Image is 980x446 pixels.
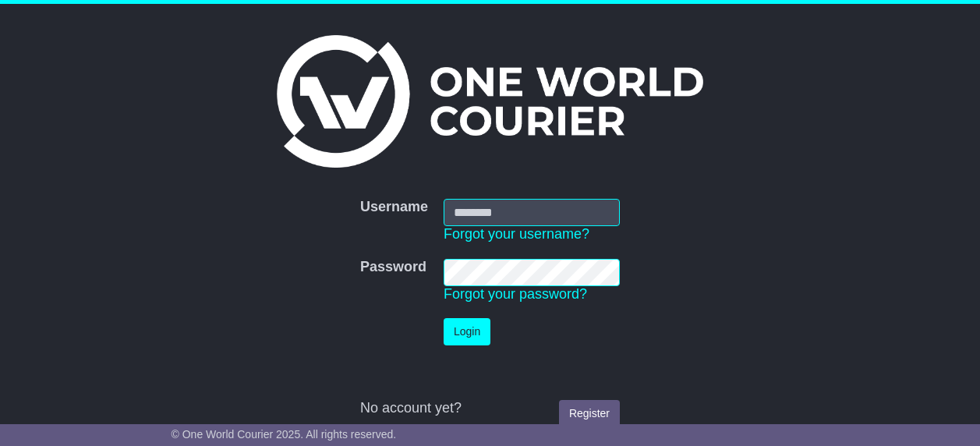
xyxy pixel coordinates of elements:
[360,199,428,216] label: Username
[444,226,589,242] a: Forgot your username?
[444,318,490,345] button: Login
[172,428,397,441] span: © One World Courier 2025. All rights reserved.
[360,259,426,276] label: Password
[360,400,620,417] div: No account yet?
[277,35,702,168] img: One World
[444,286,587,302] a: Forgot your password?
[559,400,620,427] a: Register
